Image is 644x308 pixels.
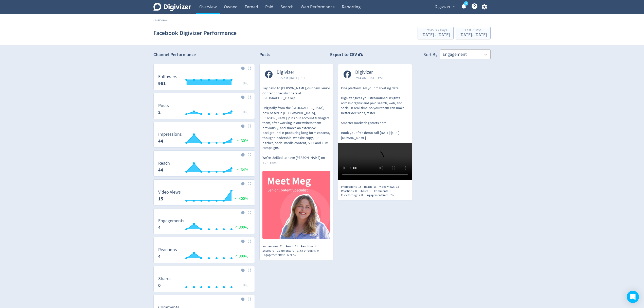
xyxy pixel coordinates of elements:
[273,249,274,253] span: 0
[259,52,270,59] h2: Posts
[627,291,639,303] div: Open Intercom Messenger
[153,52,255,58] h2: Channel Performance
[248,297,251,301] img: Placeholder
[158,80,166,87] strong: 961
[158,276,171,282] dt: Shares
[459,33,487,37] div: [DATE] - [DATE]
[234,254,248,259] span: 300%
[240,283,248,288] span: _ 0%
[361,193,363,197] span: 0
[464,1,468,6] a: 5
[234,254,239,258] img: positive-performance.svg
[158,109,161,115] strong: 2
[156,247,252,261] svg: Reactions 4
[280,244,283,248] span: 31
[277,70,305,75] span: Digivizer
[338,64,412,181] a: Digivizer7:14 AM [DATE] PSTOne platform. All your marketing data. Digivizer gives you streamlined...
[234,225,248,230] span: 300%
[459,28,487,33] div: Last 7 Days
[373,185,377,189] span: 13
[418,27,454,39] button: Previous 7 Days[DATE] - [DATE]
[341,185,364,189] div: Impressions
[240,110,248,115] span: _ 0%
[317,249,319,253] span: 0
[158,218,184,224] dt: Engagements
[236,138,248,143] span: 30%
[390,193,394,197] span: 0%
[421,28,450,33] div: Previous 7 Days
[167,18,169,22] span: /
[423,52,437,59] div: Sort By
[236,167,248,172] span: 34%
[248,66,251,70] img: Placeholder
[262,249,277,253] div: Shares
[360,189,374,193] div: Shares
[153,25,237,41] h1: Facebook Digivizer Performance
[156,190,252,203] svg: Video Views 15
[158,196,163,202] strong: 15
[156,74,252,88] svg: Followers 961
[355,75,384,80] span: 7:14 AM [DATE] PST
[330,52,357,58] strong: Export to CSV
[240,81,248,86] span: _ 0%
[370,189,371,193] span: 0
[248,211,251,214] img: Placeholder
[153,18,167,22] a: Overview
[341,86,409,141] p: One platform. All your marketing data. Digivizer gives you streamlined insights across organic an...
[456,27,491,39] button: Last 7 Days[DATE]- [DATE]
[355,70,384,75] span: Digivizer
[295,244,298,248] span: 31
[236,138,241,142] img: positive-performance.svg
[364,185,379,189] div: Reach
[158,138,163,144] strong: 44
[366,193,397,197] div: Engagement Rate
[390,189,391,193] span: 0
[262,244,285,249] div: Impressions
[158,247,177,253] dt: Reactions
[315,244,316,248] span: 4
[248,182,251,185] img: Placeholder
[248,239,251,243] img: Placeholder
[236,167,241,171] img: positive-performance.svg
[158,282,161,288] strong: 0
[158,131,182,137] dt: Impressions
[287,253,296,257] span: 12.90%
[234,225,239,229] img: positive-performance.svg
[248,95,251,99] img: Placeholder
[158,253,161,260] strong: 4
[341,189,360,193] div: Reactions
[158,189,181,195] dt: Video Views
[277,249,297,253] div: Comments
[355,189,357,193] span: 0
[248,268,251,272] img: Placeholder
[297,249,321,253] div: Click-throughs
[262,86,330,165] p: Say hello to [PERSON_NAME], our new Senior Content Specialist here at [GEOGRAPHIC_DATA]! Original...
[421,33,450,37] div: [DATE] - [DATE]
[158,103,169,109] dt: Posts
[452,5,456,9] span: expand_more
[234,196,239,200] img: positive-performance.svg
[293,249,294,253] span: 0
[158,160,170,166] dt: Reach
[156,218,252,232] svg: Engagements 4
[433,3,457,11] button: Digivizer
[158,74,177,80] dt: Followers
[466,2,467,5] text: 5
[277,75,305,80] span: 8:15 AM [DATE] PST
[435,3,451,11] span: Digivizer
[374,189,394,193] div: Comments
[379,185,402,189] div: Video Views
[262,253,299,257] div: Engagement Rate
[156,161,252,174] svg: Reach 44
[156,132,252,145] svg: Impressions 44
[396,185,399,189] span: 15
[156,276,252,290] svg: Shares 0
[285,244,301,249] div: Reach
[301,244,319,249] div: Reactions
[341,193,366,197] div: Click-throughs
[158,167,163,173] strong: 44
[156,103,252,117] svg: Posts 2
[260,64,333,240] a: Digivizer8:15 AM [DATE] PSTSay hello to [PERSON_NAME], our new Senior Content Specialist here at ...
[234,196,248,201] span: 400%
[358,185,361,189] span: 13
